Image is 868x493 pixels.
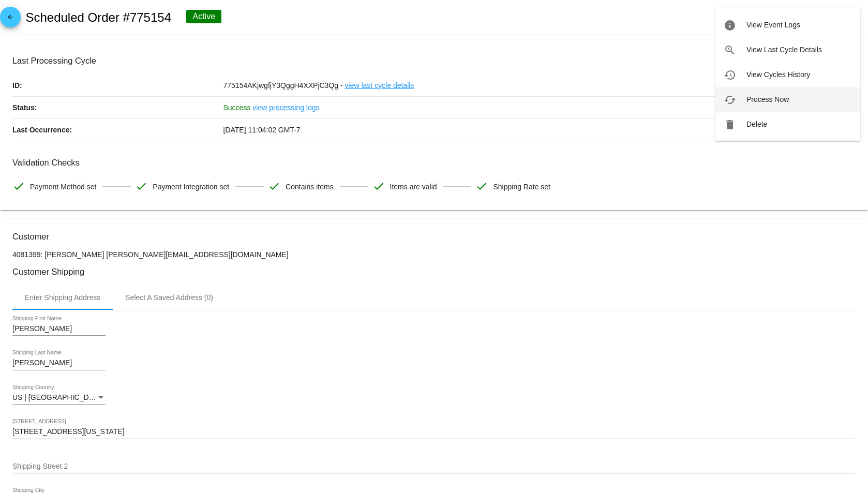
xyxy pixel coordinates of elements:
[724,44,736,56] mat-icon: zoom_in
[724,94,736,106] mat-icon: cached
[724,19,736,32] mat-icon: info
[746,70,810,79] span: View Cycles History
[746,21,800,29] span: View Event Logs
[746,120,767,128] span: Delete
[724,69,736,81] mat-icon: history
[746,95,789,103] span: Process Now
[724,118,736,131] mat-icon: delete
[746,46,822,54] span: View Last Cycle Details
